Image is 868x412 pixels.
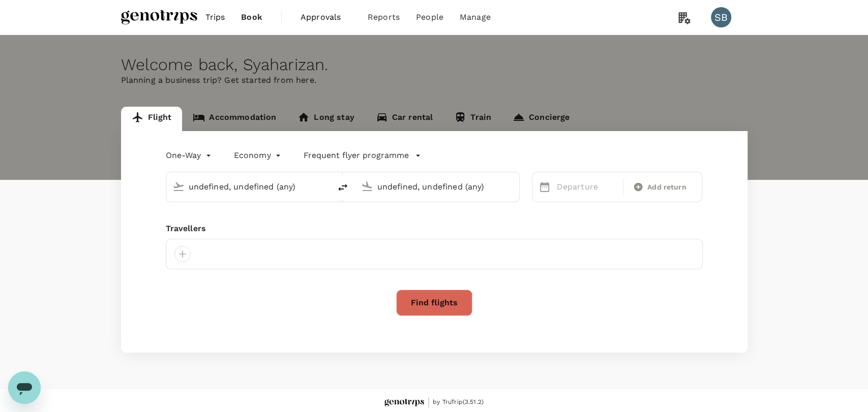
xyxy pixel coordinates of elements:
[377,179,498,195] input: Going to
[460,11,491,23] span: Manage
[396,290,472,316] button: Find flights
[205,11,225,23] span: Trips
[121,6,197,28] img: Genotrips - ALL
[443,107,502,131] a: Train
[189,179,309,195] input: Depart from
[502,107,580,131] a: Concierge
[182,107,287,131] a: Accommodation
[416,11,443,23] span: People
[121,55,747,74] div: Welcome back , Syaharizan .
[711,7,731,27] div: SB
[166,223,703,235] div: Travellers
[365,107,444,131] a: Car rental
[8,371,41,404] iframe: Button to launch messaging window
[121,74,747,86] p: Planning a business trip? Get started from here.
[331,175,355,200] button: delete
[647,182,686,193] span: Add return
[304,149,409,162] p: Frequent flyer programme
[166,147,214,164] div: One-Way
[512,185,514,187] button: Open
[304,149,421,162] button: Frequent flyer programme
[121,107,183,131] a: Flight
[557,181,617,193] p: Departure
[433,397,484,407] span: by TruTrip ( 3.51.2 )
[241,11,262,23] span: Book
[323,185,325,187] button: Open
[234,147,283,164] div: Economy
[384,399,424,406] img: Genotrips - ALL
[287,107,365,131] a: Long stay
[368,11,400,23] span: Reports
[301,11,351,23] span: Approvals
